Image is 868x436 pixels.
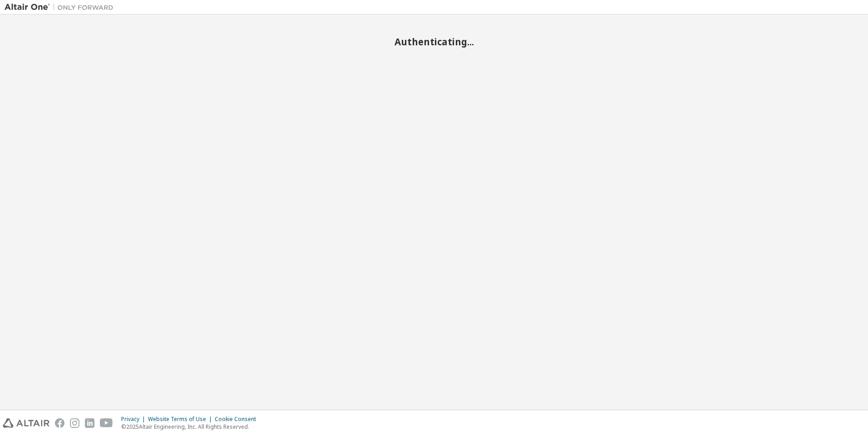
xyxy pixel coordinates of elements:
[70,418,79,428] img: instagram.svg
[148,416,215,423] div: Website Terms of Use
[121,423,261,431] p: © 2025 Altair Engineering, Inc. All Rights Reserved.
[215,416,261,423] div: Cookie Consent
[85,418,94,428] img: linkedin.svg
[100,418,113,428] img: youtube.svg
[5,3,118,12] img: Altair One
[55,418,64,428] img: facebook.svg
[3,418,49,428] img: altair_logo.svg
[5,36,863,48] h2: Authenticating...
[121,416,148,423] div: Privacy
